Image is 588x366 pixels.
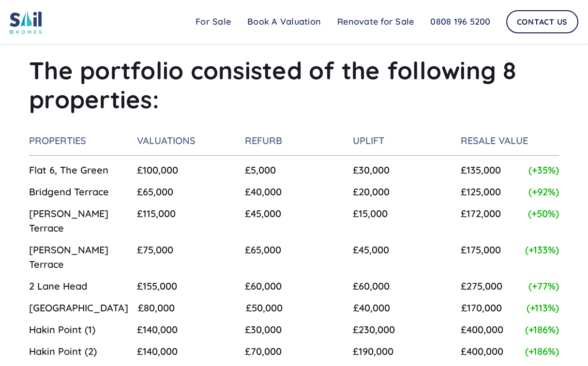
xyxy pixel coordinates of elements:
[525,322,559,337] div: (+186%)
[525,243,559,272] div: (+133%)
[461,322,517,337] div: £400,000
[245,279,343,293] div: £60,000
[461,301,519,315] div: £170,000
[461,344,517,359] div: £400,000
[353,206,451,235] div: £15,000
[525,344,559,359] div: (+186%)
[137,322,235,337] div: £140,000
[461,163,521,177] div: £135,000
[461,279,521,293] div: £275,000
[137,206,235,235] div: £115,000
[29,56,559,114] h2: The portfolio consisted of the following 8 properties:
[245,133,343,148] div: refurb
[506,10,579,33] a: Contact Us
[239,12,329,31] a: Book A Valuation
[353,344,451,359] div: £190,000
[29,185,127,199] div: Bridgend Terrace
[353,322,451,337] div: £230,000
[353,163,451,177] div: £30,000
[353,185,451,199] div: £20,000
[461,133,559,148] div: resale Value
[10,10,42,34] img: sail home logo colored
[29,206,127,235] div: [PERSON_NAME] Terrace
[528,185,559,199] div: (+92%)
[29,322,127,337] div: Hakin Point (1)
[245,344,343,359] div: £70,000
[29,301,128,315] div: [GEOGRAPHIC_DATA]
[461,185,521,199] div: £125,000
[353,279,451,293] div: £60,000
[245,185,343,199] div: £40,000
[187,12,239,31] a: For Sale
[29,163,127,177] div: Flat 6, The Green
[246,301,344,315] div: £50,000
[245,163,343,177] div: £5,000
[138,301,236,315] div: £80,000
[137,279,235,293] div: £155,000
[137,344,235,359] div: £140,000
[461,243,517,272] div: £175,000
[245,206,343,235] div: £45,000
[245,322,343,337] div: £30,000
[137,243,235,272] div: £75,000
[527,301,559,315] div: (+113%)
[137,133,235,148] div: Valuations
[29,279,127,293] div: 2 Lane Head
[137,185,235,199] div: £65,000
[353,301,452,315] div: £40,000
[422,12,498,31] a: 0808 196 5200
[29,133,127,148] div: Properties
[528,163,559,177] div: (+35%)
[29,243,127,272] div: [PERSON_NAME] Terrace
[461,206,520,235] div: £172,000
[353,243,451,272] div: £45,000
[528,206,559,235] div: (+50%)
[245,243,343,272] div: £65,000
[528,279,559,293] div: (+77%)
[137,163,235,177] div: £100,000
[29,344,127,359] div: Hakin Point (2)
[329,12,422,31] a: Renovate for Sale
[353,133,451,148] div: uplift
